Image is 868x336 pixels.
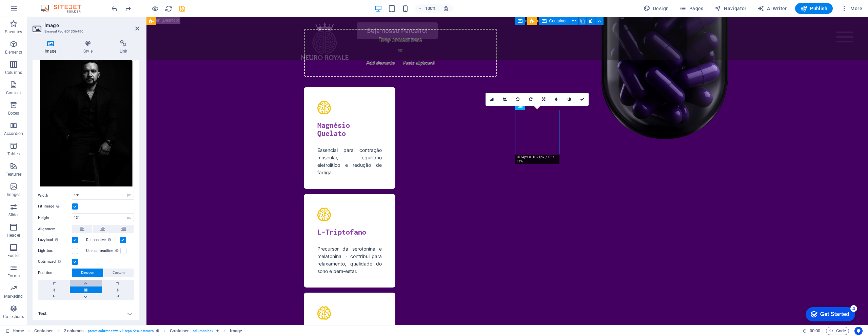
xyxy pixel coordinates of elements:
[170,327,189,335] span: Click to select. Double-click to edit
[71,40,107,54] h4: Style
[81,269,94,277] span: Direction
[151,4,159,13] button: Click here to leave preview mode and continue editing
[537,93,550,106] a: Change orientation
[156,329,159,333] i: This element is a customizable preset
[3,314,24,319] p: Collections
[216,329,219,333] i: Element contains an animation
[810,327,820,335] span: 00 00
[86,236,120,244] label: Responsive
[838,3,865,14] button: More
[38,225,72,233] label: Alignment
[38,202,72,211] label: Fit image
[178,5,186,13] i: Save (Ctrl+S)
[486,93,498,106] a: Select files from the file manager, stock photos, or upload file(s)
[44,28,126,35] h3: Element #ed-851356490
[38,247,72,255] label: Lightbox
[7,233,20,238] p: Header
[5,327,24,335] a: Click to cancel selection. Double-click to open Pages
[7,192,21,197] p: Images
[124,4,132,13] button: redo
[712,3,749,14] button: Navigator
[679,5,703,12] span: Pages
[677,3,706,14] button: Pages
[5,3,55,18] div: Get Started 4 items remaining, 20% complete
[20,7,49,14] div: Get Started
[38,216,72,220] label: Height
[44,22,139,28] h2: Image
[113,269,125,277] span: Custom
[8,111,19,116] p: Boxes
[5,50,22,55] p: Elements
[826,327,849,335] button: Code
[641,3,672,14] div: Design (Ctrl+Alt+Y)
[4,131,23,136] p: Accordion
[34,327,242,335] nav: breadcrumb
[192,327,213,335] span: . columns-box
[50,1,57,8] div: 4
[549,19,567,23] span: Container
[33,40,71,54] h4: Image
[38,258,72,266] label: Optimized
[644,5,669,12] span: Design
[4,294,23,299] p: Marketing
[7,273,20,279] p: Forms
[6,90,21,96] p: Content
[511,93,524,106] a: Rotate left 90°
[425,4,436,13] h6: 100%
[841,5,862,12] span: More
[714,5,747,12] span: Navigator
[38,236,72,244] label: Lazyload
[563,93,576,106] a: Greyscale
[230,327,242,335] span: Click to select. Double-click to edit
[7,151,20,157] p: Tables
[111,5,118,13] i: Undo: Change responsive image (Ctrl+Z)
[5,29,22,35] p: Favorites
[103,269,134,277] button: Custom
[86,247,120,255] label: Use as headline
[795,3,833,14] button: Publish
[829,327,846,335] span: Code
[107,40,139,54] h4: Link
[38,269,72,277] label: Position
[755,3,790,14] button: AI Writer
[33,305,139,322] h4: Text
[443,5,449,12] i: On resize automatically adjust zoom level to fit chosen device.
[164,4,173,13] button: reload
[7,253,20,258] p: Footer
[803,327,821,335] h6: Session time
[64,327,84,335] span: Click to select. Double-click to edit
[38,194,72,197] label: Width
[72,269,103,277] button: Direction
[524,93,537,106] a: Rotate right 90°
[8,212,19,218] p: Slider
[801,5,827,12] span: Publish
[86,327,154,335] span: . preset-columns-two-v2-repair2-customers
[124,5,132,13] i: Redo: Move elements (Ctrl+Y, ⌘+Y)
[854,327,863,335] button: Usercentrics
[757,5,787,12] span: AI Writer
[550,93,563,106] a: Blur
[5,70,22,75] p: Columns
[38,46,134,189] div: ImagemdoWhatsAppde2025-09-02s13.15.35_dc661526-3xQCwWw93yEJjJjufB9yNA.jpg
[110,4,118,13] button: undo
[178,4,186,13] button: save
[39,4,90,13] img: Editor Logo
[165,5,173,13] i: Reload page
[814,328,815,333] span: :
[34,327,53,335] span: Click to select. Double-click to edit
[641,3,672,14] button: Design
[576,93,589,106] a: Confirm ( Ctrl ⏎ )
[498,93,511,106] a: Crop mode
[415,4,439,13] button: 100%
[5,172,22,177] p: Features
